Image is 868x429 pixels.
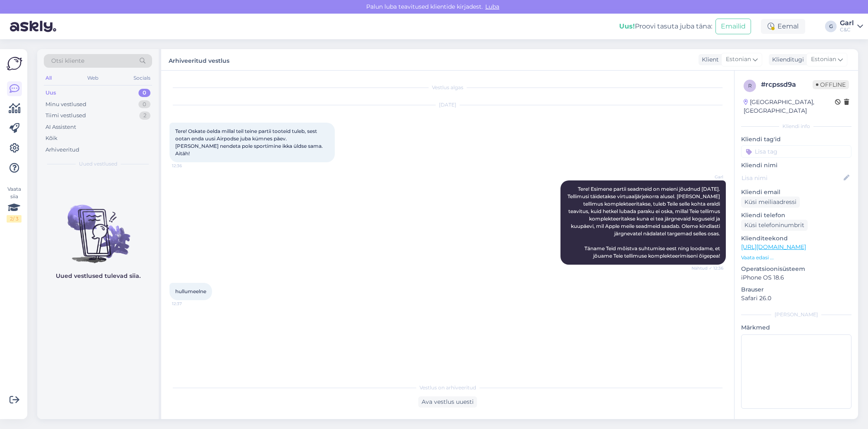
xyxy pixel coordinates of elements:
[619,21,712,31] div: Proovi tasuta juba täna:
[45,89,56,97] div: Uus
[840,26,854,33] div: C&C
[175,128,324,156] span: Tere! Oskate öelda millal teil teine partii tooteid tuleb, sest ootan enda uusi Airpodse juba küm...
[761,80,813,90] div: # rcpssd9a
[741,311,851,318] div: [PERSON_NAME]
[79,160,117,168] span: Uued vestlused
[699,55,719,64] div: Klient
[741,161,851,170] p: Kliendi nimi
[761,19,805,34] div: Eemal
[741,234,851,243] p: Klienditeekond
[813,80,849,89] span: Offline
[138,100,150,109] div: 0
[44,73,53,83] div: All
[619,22,635,30] b: Uus!
[37,190,159,264] img: No chats
[568,186,721,259] span: Tere! Esimene partii seadmeid on meieni jõudnud [DATE]. Tellimusi täidetakse virtuaaljärjekorra a...
[7,215,21,223] div: 2 / 3
[741,254,851,261] p: Vaata edasi ...
[748,83,752,89] span: r
[169,101,726,109] div: [DATE]
[741,294,851,303] p: Safari 26.0
[420,384,476,391] span: Vestlus on arhiveeritud
[741,285,851,294] p: Brauser
[744,98,835,115] div: [GEOGRAPHIC_DATA], [GEOGRAPHIC_DATA]
[742,173,842,183] input: Lisa nimi
[138,89,150,97] div: 0
[169,54,229,65] label: Arhiveeritud vestlus
[741,123,851,130] div: Kliendi info
[726,55,751,64] span: Estonian
[741,220,808,231] div: Küsi telefoninumbrit
[45,111,86,120] div: Tiimi vestlused
[56,272,141,280] p: Uued vestlused tulevad siia.
[769,55,804,64] div: Klienditugi
[418,396,477,408] div: Ava vestlus uuesti
[741,135,851,144] p: Kliendi tag'id
[825,21,837,32] div: G
[715,19,751,34] button: Emailid
[169,84,726,91] div: Vestlus algas
[172,163,203,169] span: 12:36
[741,323,851,332] p: Märkmed
[840,20,854,26] div: Garl
[692,174,723,180] span: Garl
[132,73,152,83] div: Socials
[45,146,79,154] div: Arhiveeritud
[840,20,863,33] a: GarlC&C
[741,211,851,220] p: Kliendi telefon
[45,100,86,109] div: Minu vestlused
[139,111,150,120] div: 2
[741,273,851,282] p: iPhone OS 18.6
[811,55,836,64] span: Estonian
[692,265,723,271] span: Nähtud ✓ 12:36
[51,57,84,65] span: Otsi kliente
[45,123,76,131] div: AI Assistent
[7,56,22,71] img: Askly Logo
[45,134,57,142] div: Kõik
[483,3,502,10] span: Luba
[7,185,21,223] div: Vaata siia
[741,197,800,208] div: Küsi meiliaadressi
[741,265,851,273] p: Operatsioonisüsteem
[741,243,806,251] a: [URL][DOMAIN_NAME]
[741,145,851,158] input: Lisa tag
[741,188,851,197] p: Kliendi email
[86,73,100,83] div: Web
[175,288,206,294] span: hullumeelne
[172,301,203,307] span: 12:37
